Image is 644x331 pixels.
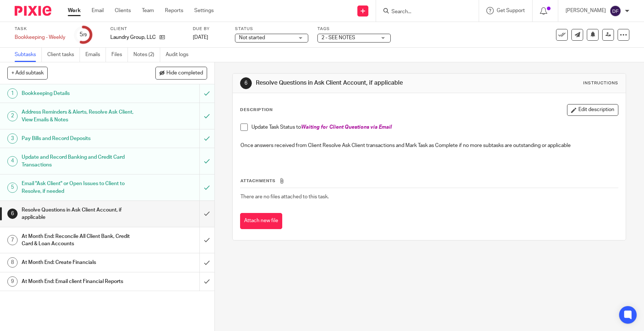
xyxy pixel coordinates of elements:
div: 4 [7,156,18,166]
small: /9 [83,33,87,37]
div: 3 [7,133,18,144]
h1: At Month End: Reconcile All Client Bank, Credit Card & Loan Accounts [22,231,135,250]
label: Due by [193,26,226,32]
p: Description [240,107,273,113]
button: Edit description [567,104,618,116]
div: 2 [7,111,18,121]
span: Waiting for Client Questions via Email [301,125,392,130]
span: [DATE] [193,35,208,40]
img: Pixie [15,6,51,16]
h1: At Month End: Email client Financial Reports [22,276,135,287]
a: Audit logs [166,48,194,62]
h1: Bookkeeping Details [22,88,135,99]
h1: At Month End: Create Financials [22,257,135,268]
div: 6 [240,77,252,89]
div: 1 [7,88,18,99]
h1: Email "Ask Client" or Open Issues to Client to Resolve, if needed [22,178,135,197]
a: Notes (2) [133,48,160,62]
label: Status [235,26,308,32]
div: 5 [7,183,18,193]
button: Attach new file [240,213,282,229]
h1: Pay Bills and Record Deposits [22,133,135,144]
a: Reports [165,7,183,14]
h1: Update and Record Banking and Credit Card Transactions [22,152,135,170]
p: Laundry Group, LLC [110,34,156,41]
div: 8 [7,257,18,268]
label: Client [110,26,184,32]
span: Hide completed [166,70,203,76]
p: [PERSON_NAME] [566,7,606,14]
a: Clients [115,7,131,14]
span: Attachments [240,179,276,183]
span: 2 - SEE NOTES [321,35,355,40]
div: 9 [7,276,18,287]
a: Settings [194,7,214,14]
button: Hide completed [155,67,207,79]
a: Team [142,7,154,14]
h1: Resolve Questions in Ask Client Account, if applicable [22,205,135,223]
h1: Resolve Questions in Ask Client Account, if applicable [256,79,445,87]
div: 6 [7,209,18,219]
div: Instructions [583,80,618,86]
a: Client tasks [47,48,80,62]
a: Subtasks [15,48,42,62]
span: Not started [239,35,265,40]
p: Update Task Status to [251,124,618,131]
input: Search [391,9,457,15]
div: Bookkeeping - Weekly [15,34,65,41]
a: Work [68,7,81,14]
span: Get Support [497,8,525,13]
span: There are no files attached to this task. [240,194,329,199]
div: 7 [7,235,18,245]
a: Email [92,7,104,14]
a: Emails [85,48,106,62]
label: Tags [317,26,391,32]
p: Once answers received from Client Resolve Ask Client transactions and Mark Task as Complete if no... [240,142,618,149]
button: + Add subtask [7,67,48,79]
div: 5 [80,30,87,39]
label: Task [15,26,65,32]
h1: Address Reminders & Alerts, Resolve Ask Client, View Emails & Notes [22,107,135,125]
a: Files [111,48,128,62]
img: svg%3E [610,5,621,17]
